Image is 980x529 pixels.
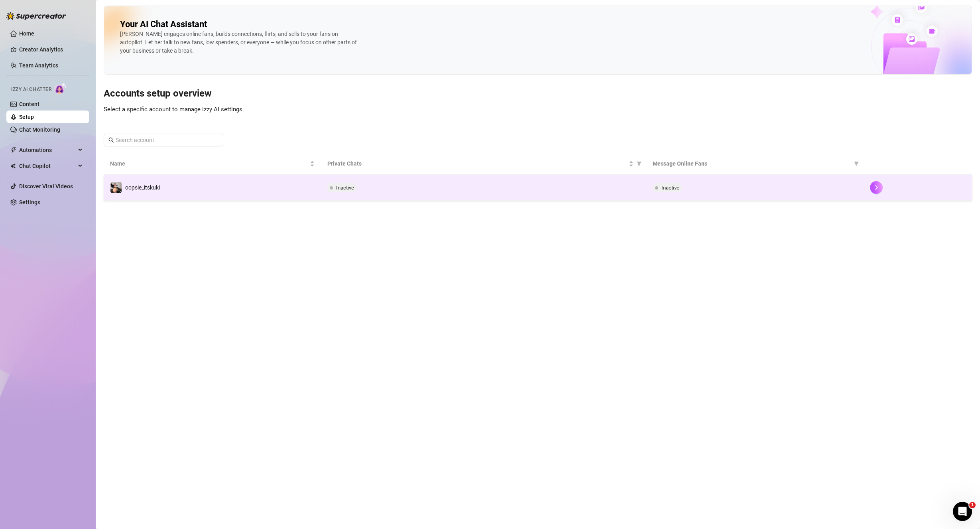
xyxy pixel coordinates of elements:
input: Search account [116,136,212,144]
span: Inactive [661,185,679,191]
div: [PERSON_NAME] engages online fans, builds connections, flirts, and sells to your fans on autopilo... [120,30,359,55]
span: Inactive [336,185,354,191]
h3: Accounts setup overview [104,87,972,100]
span: Message Online Fans [653,159,851,168]
a: Setup [19,114,34,120]
img: Chat Copilot [10,163,16,169]
a: Team Analytics [19,62,58,69]
span: filter [854,161,859,166]
th: Private Chats [321,153,647,175]
span: 1 [969,502,976,508]
span: oopsie_itskuki [125,184,160,191]
h2: Your AI Chat Assistant [120,19,207,30]
span: filter [635,158,643,170]
a: Content [19,101,39,107]
a: Creator Analytics [19,43,83,56]
span: Select a specific account to manage Izzy AI settings. [104,106,244,113]
a: Chat Monitoring [19,126,60,133]
span: filter [637,161,642,166]
span: right [874,185,879,190]
a: Discover Viral Videos [19,183,73,189]
span: search [108,137,114,143]
span: Private Chats [327,159,628,168]
a: Home [19,30,34,37]
iframe: Intercom live chat [953,502,972,521]
span: filter [852,158,860,170]
img: oopsie_itskuki [110,182,122,193]
span: Chat Copilot [19,160,76,172]
a: Settings [19,199,40,205]
img: logo-BBDzfeDw.svg [6,12,66,20]
img: AI Chatter [55,83,67,94]
span: thunderbolt [10,147,17,153]
span: Name [110,159,308,168]
button: right [870,181,883,194]
span: Izzy AI Chatter [11,86,51,93]
th: Name [104,153,321,175]
span: Automations [19,144,76,156]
